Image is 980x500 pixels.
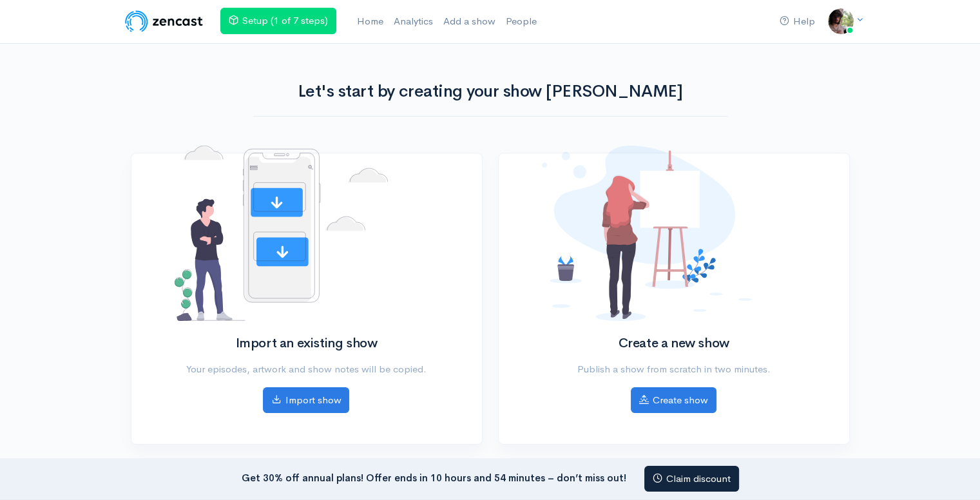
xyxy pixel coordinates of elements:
img: ZenCast Logo [123,8,205,34]
h2: Create a new show [542,336,805,351]
a: Analytics [389,8,438,35]
a: Add a show [438,8,501,35]
a: Help [774,8,820,35]
h1: Let's start by creating your show [PERSON_NAME] [253,82,727,101]
p: Publish a show from scratch in two minutes. [542,362,805,377]
a: People [501,8,542,35]
a: Import show [263,387,349,414]
a: Setup (1 of 7 steps) [220,8,336,34]
strong: Get 30% off annual plans! Offer ends in 10 hours and 54 minutes – don’t miss out! [242,471,626,483]
img: No shows added [175,146,389,321]
a: Create show [631,387,716,414]
p: Your episodes, artwork and show notes will be copied. [175,362,438,377]
img: No shows added [542,146,752,321]
a: Home [352,8,389,35]
img: ... [828,8,854,34]
h2: Import an existing show [175,336,438,351]
a: Claim discount [644,466,739,492]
